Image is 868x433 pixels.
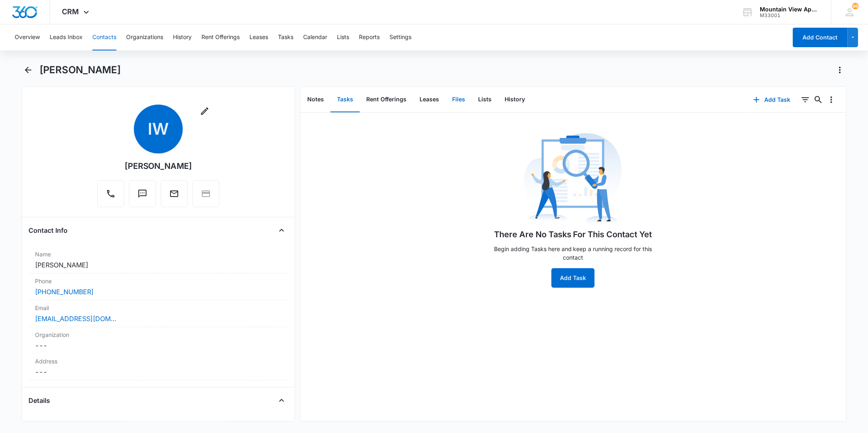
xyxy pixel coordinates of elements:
dd: --- [35,341,281,350]
button: Reports [359,24,380,50]
button: Notes [301,87,330,112]
button: Add Task [745,90,799,109]
button: Filters [799,93,812,106]
button: Files [446,87,472,112]
span: CRM [62,7,79,16]
span: IW [134,105,183,153]
button: Calendar [303,24,327,50]
div: notifications count [852,3,859,9]
button: Close [275,394,288,407]
div: Email[EMAIL_ADDRESS][DOMAIN_NAME] [28,300,288,327]
div: Name[PERSON_NAME] [28,247,288,273]
p: Begin adding Tasks here and keep a running record for this contact [488,245,658,262]
button: Back [22,63,34,77]
dd: --- [35,367,281,377]
label: Address [35,357,281,365]
span: 96 [852,3,859,9]
button: History [498,87,531,112]
button: Overflow Menu [825,93,838,106]
div: Organization--- [28,327,288,354]
button: Call [97,180,124,207]
h1: There Are No Tasks For This Contact Yet [494,228,652,241]
button: Rent Offerings [201,24,240,50]
button: Text [129,180,156,207]
button: Rent Offerings [360,87,413,112]
label: Phone [35,277,281,285]
a: [PHONE_NUMBER] [35,287,94,297]
img: No Data [524,131,622,228]
a: [EMAIL_ADDRESS][DOMAIN_NAME] [35,314,116,324]
h4: Contact Info [28,225,68,235]
div: Phone[PHONE_NUMBER] [28,273,288,300]
button: Close [275,224,288,237]
button: Leases [249,24,268,50]
button: Add Contact [793,28,848,47]
dd: [PERSON_NAME] [35,260,281,270]
a: Email [161,193,188,200]
label: Email [35,304,281,312]
button: Add Task [551,268,595,288]
button: Search... [812,93,825,106]
label: Source [35,420,281,429]
button: Overview [15,24,40,50]
button: History [173,24,192,50]
div: [PERSON_NAME] [125,160,192,172]
button: Lists [472,87,498,112]
h1: [PERSON_NAME] [39,64,121,76]
button: Lists [337,24,349,50]
button: Actions [833,63,846,77]
h4: Details [28,396,50,405]
button: Tasks [330,87,360,112]
button: Organizations [126,24,163,50]
a: Call [97,193,124,200]
div: Address--- [28,354,288,381]
button: Leads Inbox [50,24,83,50]
button: Email [161,180,188,207]
div: account id [760,13,819,18]
a: Text [129,193,156,200]
div: account name [760,6,819,13]
label: Organization [35,330,281,339]
label: Name [35,250,281,258]
button: Settings [389,24,411,50]
button: Leases [413,87,446,112]
button: Tasks [278,24,293,50]
button: Contacts [92,24,116,50]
